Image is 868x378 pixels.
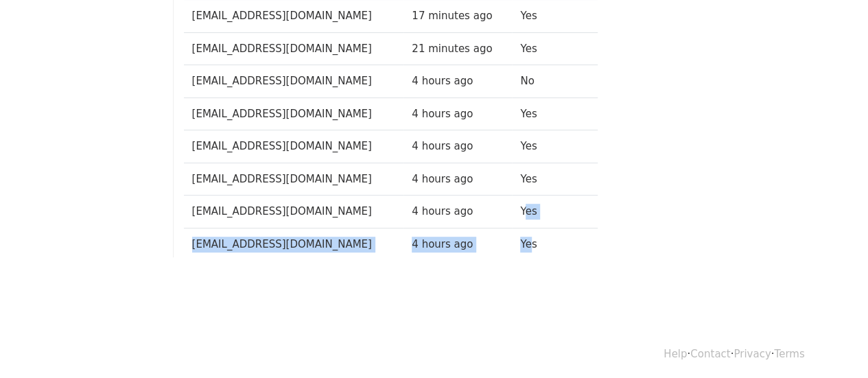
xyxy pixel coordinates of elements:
[184,196,404,228] td: [EMAIL_ADDRESS][DOMAIN_NAME]
[184,97,404,130] td: [EMAIL_ADDRESS][DOMAIN_NAME]
[512,130,597,163] td: Yes
[184,65,404,98] td: [EMAIL_ADDRESS][DOMAIN_NAME]
[512,32,597,65] td: Yes
[403,228,512,260] td: 4 hours ago
[799,312,868,378] iframe: Chat Widget
[403,97,512,130] td: 4 hours ago
[512,163,597,196] td: Yes
[664,348,687,360] a: Help
[403,32,512,65] td: 21 minutes ago
[512,97,597,130] td: Yes
[512,196,597,228] td: Yes
[403,163,512,196] td: 4 hours ago
[690,348,730,360] a: Contact
[184,130,404,163] td: [EMAIL_ADDRESS][DOMAIN_NAME]
[403,130,512,163] td: 4 hours ago
[774,348,804,360] a: Terms
[734,348,771,360] a: Privacy
[403,196,512,228] td: 4 hours ago
[184,32,404,65] td: [EMAIL_ADDRESS][DOMAIN_NAME]
[184,163,404,196] td: [EMAIL_ADDRESS][DOMAIN_NAME]
[184,228,404,260] td: [EMAIL_ADDRESS][DOMAIN_NAME]
[512,228,597,260] td: Yes
[512,65,597,98] td: No
[403,65,512,98] td: 4 hours ago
